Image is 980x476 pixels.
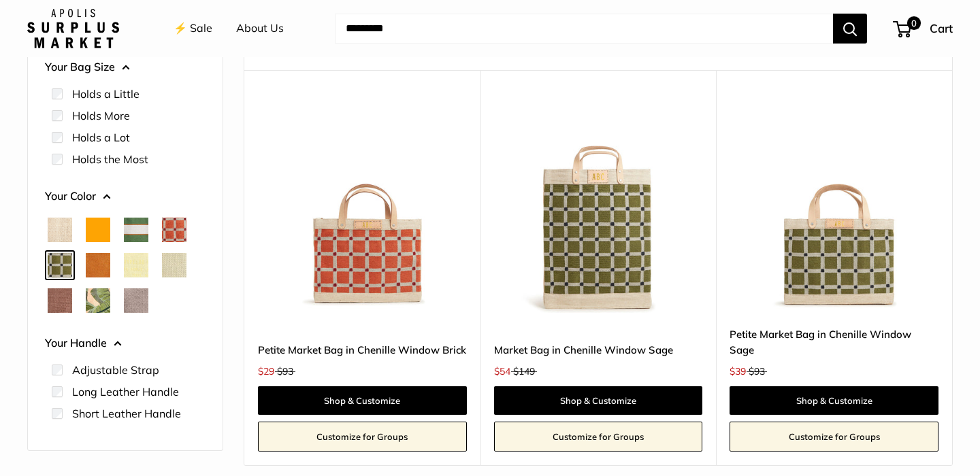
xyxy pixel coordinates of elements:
a: 0 Cart [894,18,953,39]
button: Your Bag Size [45,57,206,78]
a: Shop & Customize [730,386,938,415]
img: Petite Market Bag in Chenille Window Brick [258,104,467,313]
span: $29 [258,365,274,377]
button: Cognac [86,253,110,277]
button: Court Green [124,218,148,242]
button: Orange [86,218,110,242]
label: Holds a Lot [72,129,130,146]
a: Market Bag in Chenille Window Sage [494,342,703,358]
button: Daisy [124,253,148,277]
a: Petite Market Bag in Chenille Window SagePetite Market Bag in Chenille Window Sage [730,104,938,313]
a: Petite Market Bag in Chenille Window BrickPetite Market Bag in Chenille Window Brick [258,104,467,313]
a: Petite Market Bag in Chenille Window Brick [258,342,467,358]
span: $93 [277,365,293,377]
span: Cart [930,21,953,35]
label: Holds a Little [72,86,140,102]
span: 0 [907,16,921,30]
button: Mustang [48,288,72,313]
button: Palm Leaf [86,288,110,313]
button: Your Color [45,186,206,207]
span: $54 [494,365,510,377]
img: Market Bag in Chenille Window Sage [494,104,703,313]
a: About Us [236,18,284,39]
a: Customize for Groups [494,422,703,452]
button: Chenille Window Brick [162,218,186,242]
a: Customize for Groups [258,422,467,452]
a: Market Bag in Chenille Window SageMarket Bag in Chenille Window Sage [494,104,703,313]
label: Long Leather Handle [72,384,179,400]
a: Shop & Customize [494,386,703,415]
img: Apolis: Surplus Market [27,9,119,48]
a: Customize for Groups [730,422,938,452]
a: Shop & Customize [258,386,467,415]
span: $93 [749,365,765,377]
img: Petite Market Bag in Chenille Window Sage [730,104,938,313]
button: Your Handle [45,333,206,354]
button: Taupe [124,288,148,313]
label: Adjustable Strap [72,362,159,378]
label: Short Leather Handle [72,405,181,422]
button: Chenille Window Sage [48,253,72,277]
a: ⚡️ Sale [174,18,212,39]
a: Petite Market Bag in Chenille Window Sage [730,326,938,358]
label: Holds More [72,107,130,124]
span: $149 [513,365,535,377]
button: Mint Sorbet [162,253,186,277]
span: $39 [730,365,746,377]
button: Natural [48,218,72,242]
label: Holds the Most [72,151,148,167]
input: Search... [335,14,833,44]
button: Search [833,14,867,44]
